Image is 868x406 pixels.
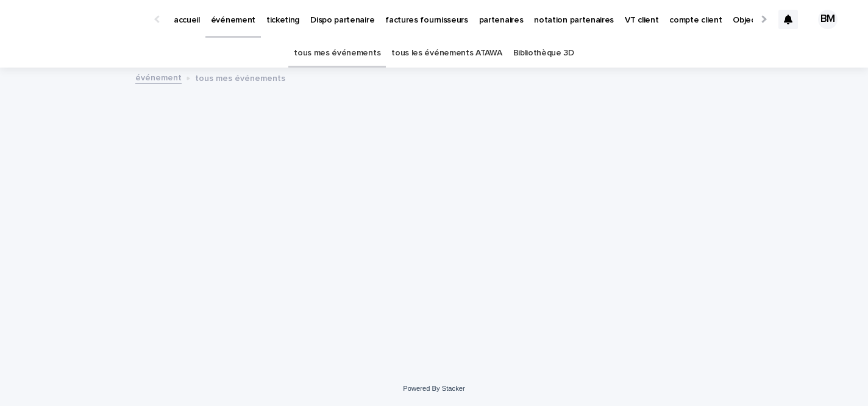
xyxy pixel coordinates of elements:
a: Powered By Stacker [403,385,464,392]
img: Ls34BcGeRexTGTNfXpUC [24,7,143,32]
a: tous les événements ATAWA [391,39,502,68]
a: événement [135,70,182,84]
div: BM [818,10,838,29]
a: Bibliothèque 3D [513,39,574,68]
p: tous mes événements [195,71,285,84]
a: tous mes événements [294,39,380,68]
